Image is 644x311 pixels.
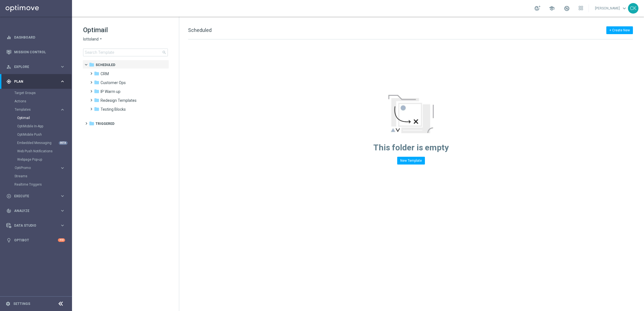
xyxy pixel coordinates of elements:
[101,80,126,85] span: Customer Ops
[17,141,58,145] a: Embedded Messaging
[6,35,11,40] i: equalizer
[17,122,71,130] div: OptiMobile In-App
[101,107,126,112] span: Testing Blocks
[6,50,65,54] button: Mission Control
[397,157,425,165] button: New Template
[6,79,11,84] i: gps_fixed
[15,108,60,111] div: Templates
[94,89,99,94] i: folder
[101,71,109,76] span: CRM
[6,79,65,84] button: gps_fixed Plan keyboard_arrow_right
[94,106,99,112] i: folder
[14,194,60,198] span: Execute
[83,37,99,42] span: lottoland
[17,149,58,153] a: Web Push Notifications
[94,97,99,103] i: folder
[6,301,11,306] i: settings
[13,302,30,305] a: Settings
[14,107,65,112] button: Templates keyboard_arrow_right
[14,182,58,187] a: Realtime Triggers
[6,208,60,213] div: Analyze
[628,3,638,14] div: CK
[14,174,58,178] a: Streams
[14,80,60,83] span: Plan
[6,223,65,228] button: Data Studio keyboard_arrow_right
[6,238,65,242] button: lightbulb Optibot +10
[15,166,60,170] div: OptiPromo
[188,27,212,33] span: Scheduled
[6,64,11,69] i: person_search
[14,233,58,247] a: Optibot
[14,97,71,105] div: Actions
[6,30,65,45] div: Dashboard
[606,26,633,34] button: + Create New
[101,98,137,103] span: Redesign Templates
[60,79,65,84] i: keyboard_arrow_right
[17,124,58,128] a: OptiMobile In-App
[60,64,65,69] i: keyboard_arrow_right
[60,165,65,171] i: keyboard_arrow_right
[17,155,71,164] div: Webpage Pop-up
[373,143,449,152] span: This folder is empty
[58,238,65,242] div: +10
[549,5,555,11] span: school
[83,37,103,42] button: lottoland arrow_drop_down
[17,130,71,139] div: OptiMobile Push
[14,166,65,170] div: OptiPromo keyboard_arrow_right
[14,30,65,45] a: Dashboard
[14,224,60,227] span: Data Studio
[15,166,54,170] span: OptiPromo
[17,132,58,137] a: OptiMobile Push
[17,116,58,120] a: Optimail
[621,5,627,11] span: keyboard_arrow_down
[60,107,65,112] i: keyboard_arrow_right
[17,139,71,147] div: Embedded Messaging
[17,157,58,162] a: Webpage Pop-up
[89,121,94,126] i: folder
[83,49,168,56] input: Search Template
[6,64,60,69] div: Explore
[388,95,434,133] img: emptyStateManageTemplates.jpg
[6,209,65,213] button: track_changes Analyze keyboard_arrow_right
[6,45,65,59] div: Mission Control
[14,99,58,103] a: Actions
[83,26,168,34] h1: Optimail
[14,105,71,164] div: Templates
[6,194,65,198] button: play_circle_outline Execute keyboard_arrow_right
[89,62,94,67] i: folder
[60,193,65,199] i: keyboard_arrow_right
[14,180,71,189] div: Realtime Triggers
[162,50,166,55] span: search
[14,164,71,172] div: OptiPromo
[17,114,71,122] div: Optimail
[6,35,65,40] div: equalizer Dashboard
[14,172,71,180] div: Streams
[14,45,65,59] a: Mission Control
[14,89,71,97] div: Target Groups
[59,141,68,145] div: BETA
[96,121,114,126] span: Triggered
[6,79,60,84] div: Plan
[17,147,71,155] div: Web Push Notifications
[594,4,628,12] a: [PERSON_NAME]keyboard_arrow_down
[94,80,99,85] i: folder
[15,108,54,111] span: Templates
[14,65,60,69] span: Explore
[101,89,120,94] span: IP Warm up
[99,37,103,42] i: arrow_drop_down
[6,194,60,199] div: Execute
[96,62,115,67] span: Scheduled
[6,223,60,228] div: Data Studio
[6,65,65,69] button: person_search Explore keyboard_arrow_right
[6,208,11,213] i: track_changes
[14,209,60,213] span: Analyze
[60,223,65,228] i: keyboard_arrow_right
